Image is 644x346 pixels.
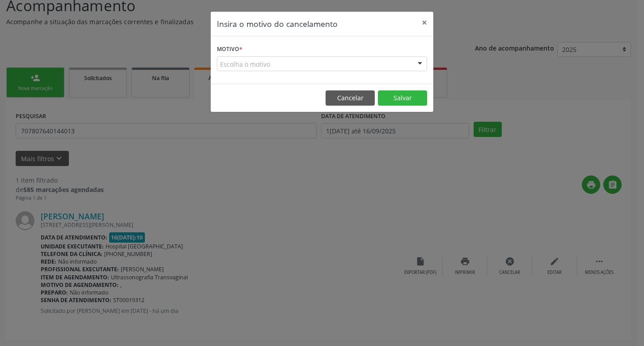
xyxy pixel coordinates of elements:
h5: Insira o motivo do cancelamento [217,18,338,30]
label: Motivo [217,43,242,56]
span: Escolha o motivo [220,60,270,69]
button: Salvar [378,90,427,106]
button: Cancelar [326,90,375,106]
button: Close [415,12,433,34]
